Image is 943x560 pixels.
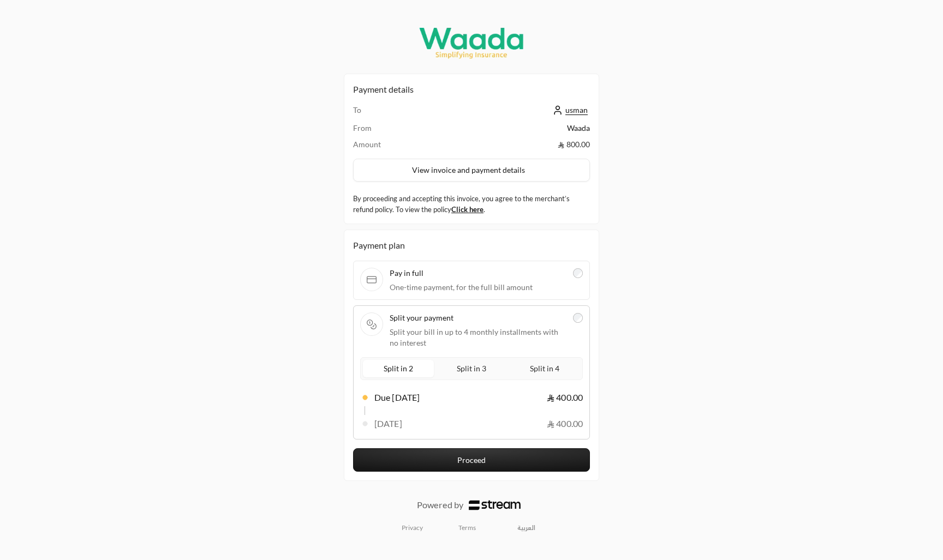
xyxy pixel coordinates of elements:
[458,523,476,532] a: Terms
[390,282,566,293] span: One-time payment, for the full bill amount
[453,139,590,150] td: 800.00
[573,313,583,323] input: Split your paymentSplit your bill in up to 4 monthly installments with no interest
[451,205,484,214] a: Click here
[353,159,590,182] button: View invoice and payment details
[353,239,590,252] div: Payment plan
[511,519,541,537] a: العربية
[528,362,562,375] span: Split in 4
[353,83,590,96] h2: Payment details
[573,268,583,278] input: Pay in fullOne-time payment, for the full bill amount
[390,312,566,323] span: Split your payment
[547,391,583,404] span: 400.00
[410,21,533,65] img: Company Logo
[353,105,453,123] td: To
[353,194,590,215] label: By proceeding and accepting this invoice, you agree to the merchant’s refund policy. To view the ...
[455,362,488,375] span: Split in 3
[469,500,521,510] img: Logo
[552,105,590,115] a: usman
[353,448,590,472] button: Proceed
[390,327,566,348] span: Split your bill in up to 4 monthly installments with no interest
[417,498,463,511] p: Powered by
[374,417,402,430] span: [DATE]
[453,123,590,139] td: Waada
[402,523,423,532] a: Privacy
[353,139,453,150] td: Amount
[374,391,420,404] span: Due [DATE]
[353,123,453,139] td: From
[547,417,583,430] span: 400.00
[390,268,566,279] span: Pay in full
[381,362,415,375] span: Split in 2
[565,105,588,115] span: usman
